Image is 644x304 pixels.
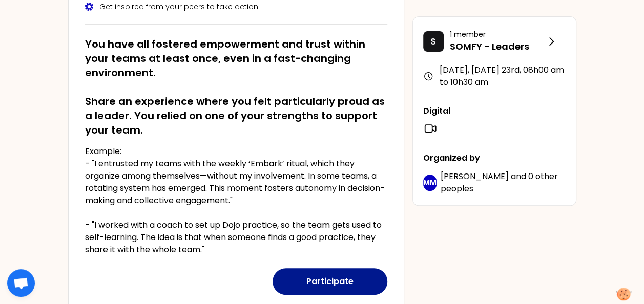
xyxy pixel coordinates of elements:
[441,170,509,182] span: [PERSON_NAME]
[423,64,566,89] div: [DATE], [DATE] 23rd , 08h00 am to 10h30 am
[450,29,545,39] p: 1 member
[85,2,387,12] div: Get inspired from your peers to take action
[85,145,387,256] p: Example: - "I entrusted my teams with the weekly ‘Embark’ ritual, which they organize among thems...
[85,37,387,137] h2: You have all fostered empowerment and trust within your teams at least once, even in a fast-chang...
[423,178,437,188] p: MM
[450,39,545,54] p: SOMFY - Leaders
[7,269,35,297] div: Open chat
[441,170,566,195] p: and
[273,268,387,295] button: Participate
[430,34,436,49] p: S
[423,105,566,117] p: Digital
[441,170,558,194] span: 0 other peoples
[423,152,566,164] p: Organized by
